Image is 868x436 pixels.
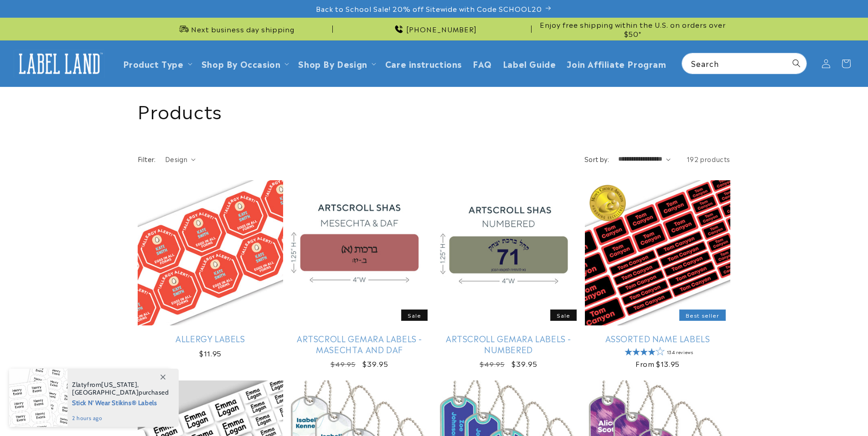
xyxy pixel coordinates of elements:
span: from , purchased [72,381,169,396]
span: FAQ [473,58,492,69]
img: Label Land [14,50,105,78]
span: Zlaty [72,380,87,389]
summary: Product Type [118,53,196,74]
button: Search [786,53,806,73]
span: Care instructions [385,58,462,69]
span: Shop By Occasion [201,58,281,69]
span: Back to School Sale! 20% off Sitewide with Code SCHOOL20 [316,4,542,13]
h2: Filter: [138,154,156,164]
span: Label Guide [503,58,556,69]
a: Label Land [10,46,108,81]
span: Join Affiliate Program [567,58,666,69]
a: Label Guide [497,53,562,74]
a: Shop By Design [298,57,367,70]
a: Allergy Labels [138,333,283,344]
a: Assorted Name Labels [585,333,730,344]
span: Enjoy free shipping within the U.S. on orders over $50* [535,20,730,38]
a: Artscroll Gemara Labels - Numbered [436,333,581,355]
span: [GEOGRAPHIC_DATA] [72,388,139,396]
a: Join Affiliate Program [561,53,672,74]
h1: Products [138,98,730,122]
summary: Design (0 selected) [165,154,196,164]
div: Announcement [336,18,532,40]
a: FAQ [467,53,497,74]
span: 192 products [687,154,730,163]
summary: Shop By Design [293,53,379,74]
a: Product Type [123,57,184,70]
label: Sort by: [584,154,609,163]
span: [PHONE_NUMBER] [406,25,477,34]
span: Design [165,154,187,163]
div: Announcement [138,18,333,40]
span: Next business day shipping [191,25,294,34]
a: Artscroll Gemara Labels - Masechta and Daf [287,333,432,355]
span: [US_STATE] [101,380,137,389]
a: Care instructions [380,53,467,74]
div: Announcement [535,18,730,40]
summary: Shop By Occasion [196,53,293,74]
